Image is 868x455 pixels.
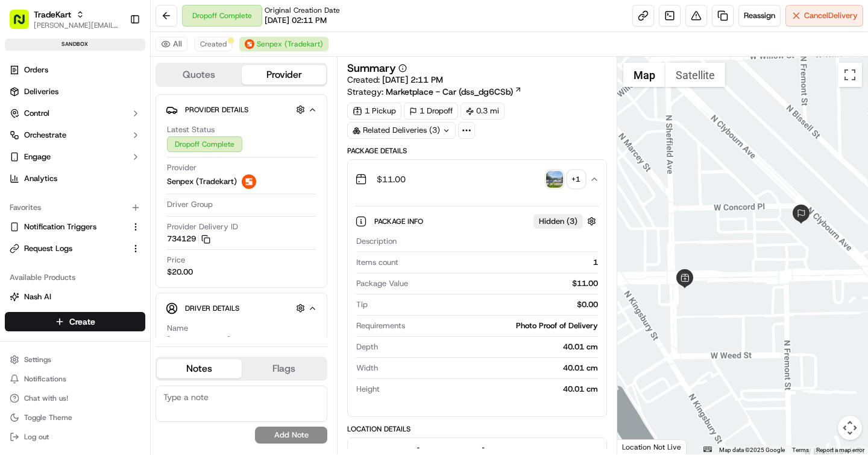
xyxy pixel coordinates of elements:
[167,335,230,346] div: [PERSON_NAME]
[568,171,585,188] div: + 1
[348,199,606,416] div: $11.00photo_proof_of_pickup image+1
[167,176,237,187] span: Senpex (Tradekart)
[356,257,398,268] span: Items count
[356,236,397,247] span: Description
[5,351,145,368] button: Settings
[107,187,131,197] span: [DATE]
[12,208,31,227] img: Jeff Sasse
[97,265,198,287] a: 💻API Documentation
[100,187,104,197] span: •
[205,119,219,133] button: Start new chat
[34,8,71,21] span: TradeKart
[403,257,597,268] div: 1
[383,342,597,352] div: 40.01 cm
[413,278,597,289] div: $11.00
[347,86,522,98] div: Strategy:
[242,65,327,84] button: Provider
[5,5,125,34] button: TradeKart[PERSON_NAME][EMAIL_ADDRESS][DOMAIN_NAME]
[665,63,725,87] button: Show satellite imagery
[461,103,505,119] div: 0.3 mi
[242,174,256,189] img: senpex-logo.png
[347,103,401,119] div: 1 Pickup
[356,363,378,374] span: Width
[24,108,49,119] span: Control
[167,221,238,232] span: Provider Delivery ID
[12,271,22,281] div: 📗
[703,447,712,452] button: Keyboard shortcuts
[5,371,145,387] button: Notifications
[166,100,317,119] button: Provider Details
[347,424,606,434] div: Location Details
[5,39,145,51] div: sandbox
[167,255,185,266] span: Price
[386,86,522,98] a: Marketplace - Car (dss_dg6CSb)
[356,384,380,395] span: Height
[239,37,329,51] button: Senpex (Tradekart)
[744,10,775,21] span: Reassign
[348,160,606,199] button: $11.00photo_proof_of_pickup image+1
[5,428,145,445] button: Log out
[24,355,51,364] span: Settings
[24,151,51,162] span: Engage
[257,39,323,49] span: Senpex (Tradekart)
[167,323,188,334] span: Name
[31,78,217,91] input: Got a question? Start typing here...
[838,416,862,440] button: Map camera controls
[167,234,210,244] button: 734129
[546,171,585,188] button: photo_proof_of_pickup image+1
[24,173,57,184] span: Analytics
[54,127,166,137] div: We're available if you need us!
[24,374,66,384] span: Notifications
[167,267,193,278] span: $20.00
[12,115,34,137] img: 1736555255976-a54dd68f-1ca7-489b-9aae-adbdc363a1c4
[5,82,145,101] a: Deliveries
[816,447,864,453] a: Report a map error
[24,432,49,442] span: Log out
[792,447,809,453] a: Terms (opens in new tab)
[167,124,215,135] span: Latest Status
[24,413,72,422] span: Toggle Theme
[187,154,219,169] button: See all
[539,216,577,227] span: Hidden ( 3 )
[24,130,66,141] span: Orchestrate
[34,21,120,30] button: [PERSON_NAME][EMAIL_ADDRESS][DOMAIN_NAME]
[5,126,145,145] button: Orchestrate
[377,173,406,185] span: $11.00
[157,359,242,378] button: Notes
[85,299,146,308] a: Powered byPylon
[5,312,145,331] button: Create
[5,287,145,307] button: Nash AI
[24,291,51,302] span: Nash AI
[620,439,660,454] img: Google
[533,214,599,229] button: Hidden (3)
[374,217,426,226] span: Package Info
[347,146,606,156] div: Package Details
[200,39,227,49] span: Created
[404,103,458,119] div: 1 Dropoff
[623,63,665,87] button: Show street map
[24,243,72,254] span: Request Logs
[838,63,862,87] button: Toggle fullscreen view
[24,221,96,232] span: Notification Triggers
[10,291,140,302] a: Nash AI
[167,199,213,210] span: Driver Group
[5,390,145,407] button: Chat with us!
[356,299,368,310] span: Tip
[5,268,145,287] div: Available Products
[347,74,443,86] span: Created:
[114,270,193,282] span: API Documentation
[185,105,248,115] span: Provider Details
[5,409,145,426] button: Toggle Theme
[12,12,36,36] img: Nash
[386,86,513,98] span: Marketplace - Car (dss_dg6CSb)
[347,122,456,139] div: Related Deliveries (3)
[12,157,81,167] div: Past conversations
[242,359,327,378] button: Flags
[5,239,145,258] button: Request Logs
[245,39,254,49] img: senpex-logo.png
[7,265,97,287] a: 📗Knowledge Base
[356,278,408,289] span: Package Value
[24,270,92,282] span: Knowledge Base
[102,271,112,281] div: 💻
